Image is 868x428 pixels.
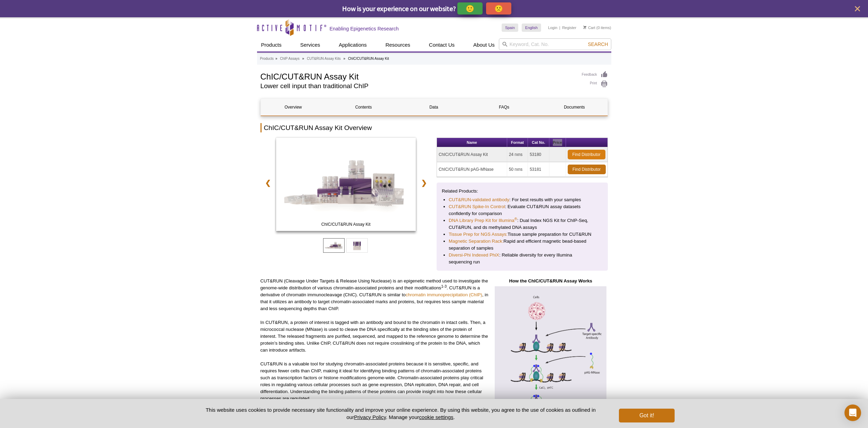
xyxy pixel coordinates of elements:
[548,25,557,30] a: Login
[276,138,416,233] a: ChIC/CUT&RUN Assay Kit
[261,123,608,132] h2: ChIC/CUT&RUN Assay Kit Overview
[344,57,346,61] li: »
[437,147,507,162] td: ChIC/CUT&RUN Assay Kit
[582,80,608,88] a: Print
[472,99,537,115] a: FAQs
[583,24,611,32] li: (0 items)
[568,165,606,174] a: Find Distributor
[507,162,528,177] td: 50 rxns
[507,138,528,147] th: Format
[449,203,596,217] li: : Evaluate CUT&RUN assay datasets confidently for comparison
[307,56,341,62] a: CUT&RUN Assay Kits
[449,196,509,203] a: CUT&RUN-validated antibody
[335,38,371,52] a: Applications
[296,38,325,52] a: Services
[499,38,611,50] input: Keyword, Cat. No.
[261,71,575,81] h1: ChIC/CUT&RUN Assay Kit
[582,71,608,78] a: Feedback
[853,4,862,13] button: close
[449,238,503,245] a: Magnetic Separation Rack:
[331,99,396,115] a: Contents
[586,41,610,47] button: Search
[588,41,608,47] span: Search
[257,38,286,52] a: Products
[528,162,549,177] td: 53181
[466,4,474,13] p: 🙂
[449,231,596,238] li: Tissue sample preparation for CUT&RUN
[442,188,603,195] p: Related Products:
[449,217,596,231] li: : Dual Index NGS Kit for ChIP-Seq, CUT&RUN, and ds methylated DNA assays
[276,138,416,231] img: ChIC/CUT&RUN Assay Kit
[417,175,431,191] a: ❯
[528,147,549,162] td: 53180
[568,150,605,159] a: Find Distributor
[559,24,560,32] li: |
[509,278,592,283] strong: How the ChIC/CUT&RUN Assay Works
[381,38,414,52] a: Resources
[330,26,399,32] h2: Enabling Epigenetics Research
[437,162,507,177] td: ChIC/CUT&RUN pAG-MNase
[275,57,277,61] li: »
[562,25,576,30] a: Register
[348,57,389,61] li: ChIC/CUT&RUN Assay Kit
[261,319,488,354] p: In CUT&RUN, a protein of interest is tagged with an antibody and bound to the chromatin in intact...
[354,414,386,420] a: Privacy Policy
[437,138,507,147] th: Name
[342,4,456,13] span: How is your experience on our website?
[261,361,488,402] p: CUT&RUN is a valuable tool for studying chromatin-associated proteins because it is sensitive, sp...
[261,175,275,191] a: ❮
[441,284,447,288] sup: 1-3
[261,99,326,115] a: Overview
[619,409,674,422] button: Got it!
[261,83,575,89] h2: Lower cell input than traditional ChIP
[449,203,505,210] a: CUT&RUN Spike-In Control
[260,56,274,62] a: Products
[542,99,607,115] a: Documents
[449,231,508,238] a: Tissue Prep for NGS Assays:
[522,24,541,32] a: English
[194,406,608,421] p: This website uses cookies to provide necessary site functionality and improve your online experie...
[844,404,861,421] div: Open Intercom Messenger
[405,292,482,297] a: chromatin immunoprecipitation (ChIP)
[449,238,596,252] li: Rapid and efficient magnetic bead-based separation of samples
[469,38,499,52] a: About Us
[280,56,300,62] a: ChIP Assays
[419,414,453,420] button: cookie settings
[494,4,503,13] p: 🙁
[449,196,596,203] li: : For best results with your samples
[583,25,595,30] a: Cart
[449,217,517,224] a: DNA Library Prep Kit for Illumina®
[449,252,499,259] a: Diversi-Phi Indexed PhiX
[549,138,566,147] th: Price
[277,221,414,228] span: ChIC/CUT&RUN Assay Kit
[514,217,517,221] sup: ®
[261,278,488,312] p: CUT&RUN (Cleavage Under Targets & Release Using Nuclease) is an epigenetic method used to investi...
[528,138,549,147] th: Cat No.
[401,99,466,115] a: Data
[507,147,528,162] td: 24 rxns
[449,252,596,266] li: : Reliable diversity for every Illumina sequencing run
[425,38,459,52] a: Contact Us
[302,57,304,61] li: »
[583,26,586,29] img: Your Cart
[502,24,518,32] a: Spain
